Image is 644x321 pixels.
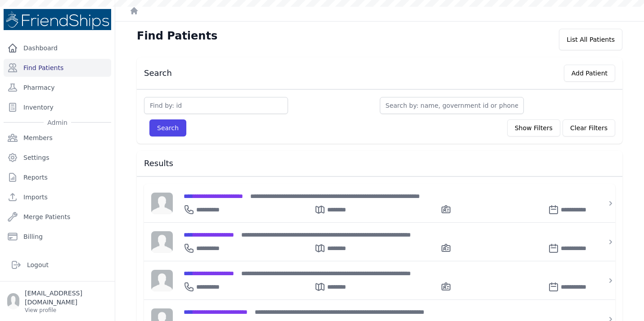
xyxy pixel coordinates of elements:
[4,98,111,116] a: Inventory
[44,118,71,127] span: Admin
[4,208,111,226] a: Merge Patients
[564,65,615,82] button: Add Patient
[380,97,524,114] input: Search by: name, government id or phone
[144,158,615,169] h3: Results
[144,97,288,114] input: Find by: id
[4,228,111,246] a: Billing
[4,9,111,30] img: Medical Missions EMR
[149,119,186,136] button: Search
[7,256,108,274] a: Logout
[4,79,111,97] a: Pharmacy
[4,59,111,77] a: Find Patients
[137,29,217,43] h1: Find Patients
[25,289,108,307] p: [EMAIL_ADDRESS][DOMAIN_NAME]
[4,247,111,265] a: Organizations
[7,289,108,314] a: [EMAIL_ADDRESS][DOMAIN_NAME] View profile
[151,270,173,291] img: person-242608b1a05df3501eefc295dc1bc67a.jpg
[559,29,622,50] div: List All Patients
[151,193,173,214] img: person-242608b1a05df3501eefc295dc1bc67a.jpg
[4,39,111,57] a: Dashboard
[4,149,111,167] a: Settings
[507,119,560,136] button: Show Filters
[151,231,173,253] img: person-242608b1a05df3501eefc295dc1bc67a.jpg
[4,188,111,206] a: Imports
[4,129,111,147] a: Members
[4,168,111,186] a: Reports
[25,307,108,314] p: View profile
[144,68,172,79] h3: Search
[563,119,615,136] button: Clear Filters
